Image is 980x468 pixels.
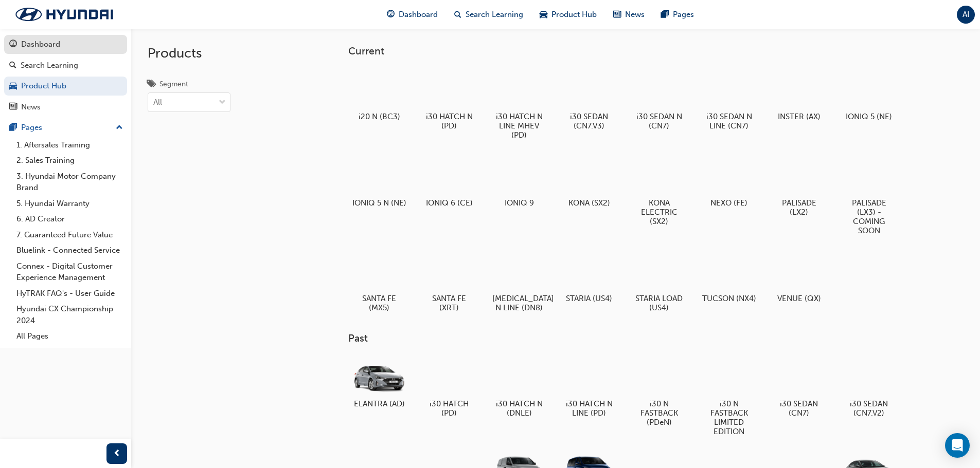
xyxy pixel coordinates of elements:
a: VENUE (QX) [768,247,830,307]
a: Connex - Digital Customer Experience Management [12,258,127,286]
button: AI [957,6,975,24]
a: NEXO (FE) [698,152,760,211]
span: news-icon [9,103,17,112]
h5: VENUE (QX) [772,294,826,303]
h5: i30 N FASTBACK (PDeN) [632,399,686,427]
a: i30 N FASTBACK LIMITED EDITION [698,353,760,440]
h5: i30 SEDAN (CN7) [772,399,826,418]
h5: IONIQ 6 (CE) [422,198,476,208]
h5: IONIQ 9 [492,198,546,208]
a: i30 N FASTBACK (PDeN) [628,353,690,431]
h3: Current [348,45,933,57]
h5: PALISADE (LX3) - COMING SOON [842,198,896,235]
a: Bluelink - Connected Service [12,242,127,258]
a: SANTA FE (MX5) [348,247,410,316]
a: IONIQ 9 [488,152,550,211]
h5: INSTER (AX) [772,112,826,121]
span: search-icon [9,61,16,70]
h5: i30 N FASTBACK LIMITED EDITION [702,399,756,436]
span: pages-icon [9,123,17,133]
a: news-iconNews [605,4,653,25]
a: IONIQ 6 (CE) [418,152,480,211]
h5: i30 HATCH (PD) [422,399,476,418]
a: [MEDICAL_DATA] N LINE (DN8) [488,247,550,316]
span: search-icon [454,8,461,21]
h5: [MEDICAL_DATA] N LINE (DN8) [492,294,546,312]
a: SANTA FE (XRT) [418,247,480,316]
span: Pages [673,9,694,21]
a: All Pages [12,328,127,344]
h5: i30 SEDAN (CN7.V2) [842,399,896,418]
a: IONIQ 5 N (NE) [348,152,410,211]
span: guage-icon [387,8,395,21]
h5: IONIQ 5 (NE) [842,112,896,121]
a: INSTER (AX) [768,65,830,125]
a: PALISADE (LX3) - COMING SOON [838,152,900,239]
h5: TUCSON (NX4) [702,294,756,303]
a: i30 SEDAN N (CN7) [628,65,690,134]
a: News [4,98,127,117]
a: i30 HATCH N (PD) [418,65,480,134]
a: i30 SEDAN (CN7.V3) [558,65,620,134]
a: 1. Aftersales Training [12,137,127,153]
a: STARIA LOAD (US4) [628,247,690,316]
span: prev-icon [113,447,121,460]
h5: i30 SEDAN N (CN7) [632,112,686,130]
a: Dashboard [4,35,127,54]
div: Open Intercom Messenger [945,433,970,458]
span: down-icon [219,96,226,109]
a: i30 SEDAN (CN7) [768,353,830,422]
h5: ELANTRA (AD) [352,399,406,408]
h5: i30 SEDAN N LINE (CN7) [702,112,756,130]
h2: Products [148,45,230,62]
h5: NEXO (FE) [702,198,756,208]
span: news-icon [613,8,621,21]
div: All [153,97,162,108]
h5: STARIA LOAD (US4) [632,294,686,312]
div: Pages [21,122,42,134]
div: News [21,101,41,113]
a: search-iconSearch Learning [446,4,531,25]
a: Search Learning [4,56,127,75]
div: Segment [159,79,188,89]
a: i20 N (BC3) [348,65,410,125]
a: HyTRAK FAQ's - User Guide [12,286,127,302]
a: KONA (SX2) [558,152,620,211]
span: Product Hub [551,9,597,21]
span: pages-icon [661,8,669,21]
h5: i30 HATCH N (PD) [422,112,476,130]
a: i30 SEDAN (CN7.V2) [838,353,900,422]
h5: i30 HATCH N LINE MHEV (PD) [492,112,546,140]
span: guage-icon [9,40,17,49]
h5: i30 HATCH N (DNLE) [492,399,546,418]
h5: IONIQ 5 N (NE) [352,198,406,208]
a: TUCSON (NX4) [698,247,760,307]
img: Trak [5,4,123,25]
a: 5. Hyundai Warranty [12,196,127,212]
a: i30 HATCH N LINE (PD) [558,353,620,422]
span: Search Learning [466,9,523,21]
span: car-icon [9,82,17,91]
a: pages-iconPages [653,4,702,25]
span: Dashboard [399,9,438,21]
button: Pages [4,118,127,137]
a: car-iconProduct Hub [531,4,605,25]
a: Product Hub [4,77,127,96]
span: up-icon [116,121,123,135]
h3: Past [348,332,933,344]
span: car-icon [540,8,547,21]
h5: KONA ELECTRIC (SX2) [632,198,686,226]
h5: SANTA FE (MX5) [352,294,406,312]
a: 7. Guaranteed Future Value [12,227,127,243]
a: i30 HATCH (PD) [418,353,480,422]
a: 2. Sales Training [12,153,127,169]
span: News [625,9,645,21]
h5: PALISADE (LX2) [772,198,826,217]
h5: SANTA FE (XRT) [422,294,476,312]
button: DashboardSearch LearningProduct HubNews [4,33,127,118]
h5: KONA (SX2) [562,198,616,208]
span: AI [963,9,969,21]
h5: i20 N (BC3) [352,112,406,121]
h5: i30 SEDAN (CN7.V3) [562,112,616,130]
